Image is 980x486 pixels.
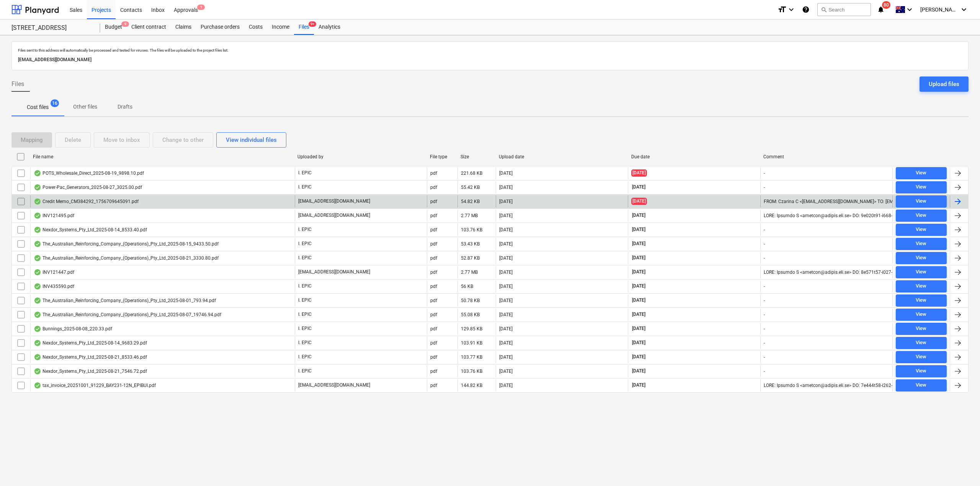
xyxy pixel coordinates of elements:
[34,283,74,289] div: INV435590.pdf
[34,312,41,318] div: OCR finished
[34,354,41,360] div: OCR finished
[430,171,437,176] div: pdf
[916,211,926,220] div: View
[499,270,513,275] div: [DATE]
[461,340,482,346] div: 103.91 KB
[631,340,646,346] span: [DATE]
[298,212,370,219] p: [EMAIL_ADDRESS][DOMAIN_NAME]
[499,255,513,261] div: [DATE]
[34,198,41,205] div: OCR finished
[817,3,871,16] button: Search
[763,154,890,159] div: Comment
[298,311,312,318] p: I. EPIC
[764,340,765,346] div: -
[298,269,370,275] p: [EMAIL_ADDRESS][DOMAIN_NAME]
[499,171,513,176] div: [DATE]
[896,224,947,236] button: View
[896,323,947,335] button: View
[461,154,493,159] div: Size
[499,199,513,204] div: [DATE]
[34,269,41,275] div: OCR finished
[959,5,969,14] i: keyboard_arrow_down
[499,312,513,317] div: [DATE]
[499,383,513,388] div: [DATE]
[430,284,437,289] div: pdf
[802,5,810,14] i: Knowledge base
[430,369,437,374] div: pdf
[896,238,947,250] button: View
[896,266,947,278] button: View
[916,183,926,192] div: View
[631,154,758,159] div: Due date
[34,255,41,261] div: OCR finished
[896,309,947,321] button: View
[430,199,437,204] div: pdf
[631,297,646,304] span: [DATE]
[298,184,312,190] p: I. EPIC
[127,20,171,35] a: Client contract
[631,198,647,205] span: [DATE]
[34,382,41,388] div: OCR finished
[461,312,480,317] div: 55.08 KB
[27,103,49,111] p: Cost files
[309,21,316,27] span: 9+
[920,7,959,13] span: [PERSON_NAME]
[244,20,267,35] a: Costs
[430,354,437,360] div: pdf
[896,252,947,264] button: View
[916,239,926,248] div: View
[916,268,926,276] div: View
[34,227,147,233] div: Nexdor_Systems_Pty_Ltd_2025-08-14_8533.40.pdf
[430,298,437,303] div: pdf
[896,337,947,349] button: View
[877,5,885,14] i: notifications
[298,255,312,261] p: I. EPIC
[631,311,646,318] span: [DATE]
[430,340,437,346] div: pdf
[297,154,424,159] div: Uploaded by
[267,20,294,35] a: Income
[34,241,41,247] div: OCR finished
[34,213,41,219] div: OCR finished
[896,181,947,193] button: View
[764,326,765,332] div: -
[764,255,765,261] div: -
[461,227,482,232] div: 103.76 KB
[430,185,437,190] div: pdf
[461,354,482,360] div: 103.77 KB
[298,354,312,360] p: I. EPIC
[298,170,312,176] p: I. EPIC
[942,449,980,486] iframe: Chat Widget
[294,20,314,35] div: Files
[896,379,947,392] button: View
[430,270,437,275] div: pdf
[499,154,625,159] div: Upload date
[34,368,147,374] div: Nexdor_Systems_Pty_Ltd_2025-08-21_7546.72.pdf
[916,367,926,375] div: View
[34,340,41,346] div: OCR finished
[896,167,947,179] button: View
[916,338,926,347] div: View
[896,351,947,363] button: View
[461,171,482,176] div: 221.68 KB
[216,132,286,148] button: View individual files
[430,227,437,232] div: pdf
[764,241,765,247] div: -
[18,56,962,64] p: [EMAIL_ADDRESS][DOMAIN_NAME]
[430,326,437,332] div: pdf
[34,255,219,261] div: The_Australian_Reinforcing_Company_(Operations)_Pty_Ltd_2025-08-21_3330.80.pdf
[631,212,646,219] span: [DATE]
[430,312,437,317] div: pdf
[294,20,314,35] a: Files9+
[121,21,129,27] span: 9
[18,48,962,53] p: Files sent to this address will automatically be processed and tested for viruses. The files will...
[34,297,41,304] div: OCR finished
[34,213,74,219] div: INV121495.pdf
[916,381,926,390] div: View
[499,298,513,303] div: [DATE]
[787,5,796,14] i: keyboard_arrow_down
[34,340,147,346] div: Nexdor_Systems_Pty_Ltd_2025-08-14_9683.29.pdf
